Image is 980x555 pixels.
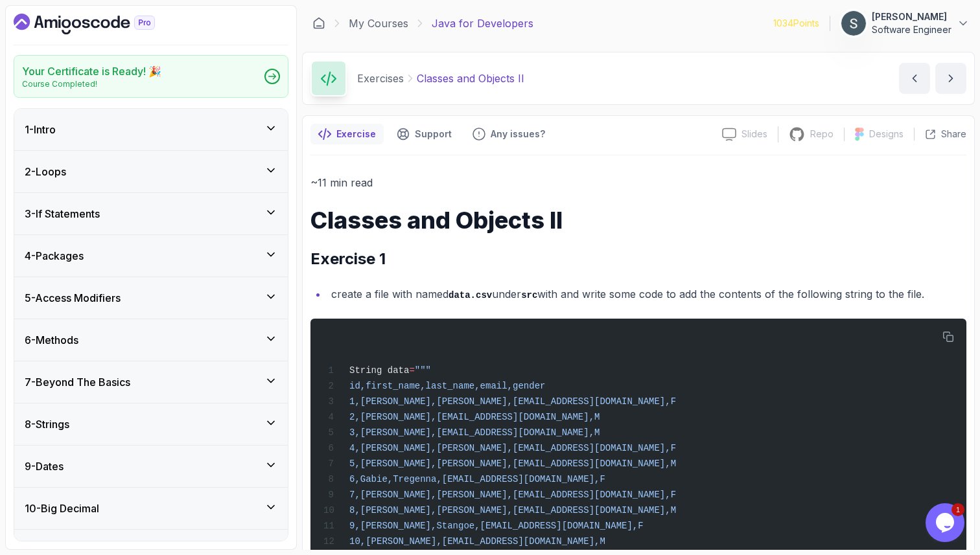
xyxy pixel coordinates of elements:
[25,248,84,264] h3: 4 - Packages
[25,416,69,432] h3: 8 - Strings
[810,128,834,141] p: Repo
[926,503,967,542] iframe: chat widget
[449,290,492,300] code: data.csv
[25,459,64,474] h3: 9 - Dates
[349,490,676,500] span: 7,[PERSON_NAME],[PERSON_NAME],[EMAIL_ADDRESS][DOMAIN_NAME],F
[349,443,676,453] span: 4,[PERSON_NAME],[PERSON_NAME],[EMAIL_ADDRESS][DOMAIN_NAME],F
[741,128,767,141] p: Slides
[22,63,161,79] h2: Your Certificate is Ready! 🎉
[22,79,161,89] p: Course Completed!
[349,536,605,547] span: 10,[PERSON_NAME],[EMAIL_ADDRESS][DOMAIN_NAME],M
[409,365,414,376] span: =
[491,128,545,141] p: Any issues?
[25,332,78,348] h3: 6 - Methods
[14,55,288,98] a: Your Certificate is Ready! 🎉Course Completed!
[914,128,966,141] button: Share
[899,63,930,94] button: previous content
[349,474,605,484] span: 6,Gabie,Tregenna,[EMAIL_ADDRESS][DOMAIN_NAME],F
[14,446,288,487] button: 9-Dates
[465,124,553,144] button: Feedback button
[25,122,56,137] h3: 1 - Intro
[14,403,288,445] button: 8-Strings
[327,285,966,304] li: create a file with named under with and write some code to add the contents of the following stri...
[14,488,288,529] button: 10-Big Decimal
[349,505,676,515] span: 8,[PERSON_NAME],[PERSON_NAME],[EMAIL_ADDRESS][DOMAIN_NAME],M
[25,164,66,179] h3: 2 - Loops
[14,235,288,277] button: 4-Packages
[349,412,600,422] span: 2,[PERSON_NAME],[EMAIL_ADDRESS][DOMAIN_NAME],M
[415,365,431,376] span: """
[389,124,460,144] button: Support button
[14,319,288,361] button: 6-Methods
[869,128,904,141] p: Designs
[432,16,533,31] p: Java for Developers
[872,10,951,23] p: [PERSON_NAME]
[14,277,288,319] button: 5-Access Modifiers
[312,17,325,30] a: Dashboard
[310,249,966,269] h2: Exercise 1
[349,459,676,469] span: 5,[PERSON_NAME],[PERSON_NAME],[EMAIL_ADDRESS][DOMAIN_NAME],M
[349,521,644,531] span: 9,[PERSON_NAME],Stangoe,[EMAIL_ADDRESS][DOMAIN_NAME],F
[310,124,384,144] button: notes button
[25,290,121,306] h3: 5 - Access Modifiers
[310,207,966,233] h1: Classes and Objects II
[336,128,376,141] p: Exercise
[841,10,970,36] button: user profile image[PERSON_NAME]Software Engineer
[941,128,966,141] p: Share
[25,501,99,516] h3: 10 - Big Decimal
[841,11,866,36] img: user profile image
[349,396,676,407] span: 1,[PERSON_NAME],[PERSON_NAME],[EMAIL_ADDRESS][DOMAIN_NAME],F
[25,374,130,390] h3: 7 - Beyond The Basics
[357,71,404,86] p: Exercises
[25,206,100,221] h3: 3 - If Statements
[349,427,600,438] span: 3,[PERSON_NAME],[EMAIL_ADDRESS][DOMAIN_NAME],M
[773,17,819,30] p: 1034 Points
[521,290,537,300] code: src
[310,174,966,192] p: ~11 min read
[417,71,524,86] p: Classes and Objects II
[14,14,185,34] a: Dashboard
[349,381,545,391] span: id,first_name,last_name,email,gender
[14,109,288,150] button: 1-Intro
[14,193,288,234] button: 3-If Statements
[415,128,452,141] p: Support
[872,23,951,36] p: Software Engineer
[349,16,408,31] a: My Courses
[349,365,409,376] span: String data
[14,151,288,192] button: 2-Loops
[14,361,288,403] button: 7-Beyond The Basics
[935,63,966,94] button: next content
